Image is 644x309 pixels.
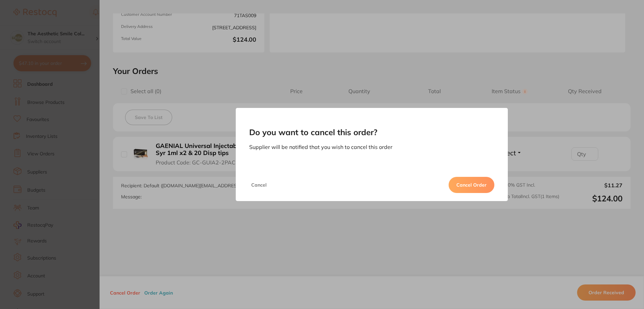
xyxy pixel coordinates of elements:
[15,20,26,31] img: Profile image for Restocq
[449,177,494,193] button: Cancel Order
[249,144,495,150] p: Supplier will be notified that you wish to cancel this order
[249,177,269,193] button: Cancel
[29,19,116,26] p: It has been 14 days since you have started your Restocq journey. We wanted to do a check in and s...
[29,26,116,32] p: Message from Restocq, sent 2w ago
[249,128,495,137] h2: Do you want to cancel this order?
[10,14,124,36] div: message notification from Restocq, 2w ago. It has been 14 days since you have started your Restoc...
